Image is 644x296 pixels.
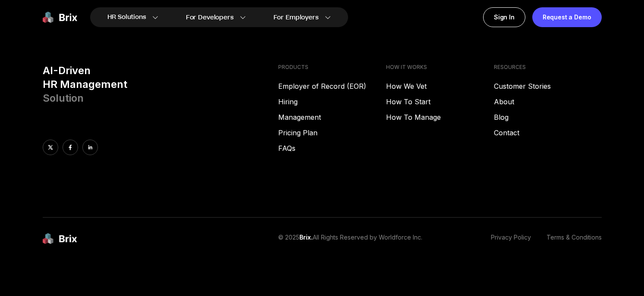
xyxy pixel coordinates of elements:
[278,81,386,91] a: Employer of Record (EOR)
[278,97,386,107] a: Hiring
[43,64,272,105] h3: AI-Driven HR Management
[186,13,234,22] span: For Developers
[43,233,77,245] img: brix
[386,97,494,107] a: How To Start
[494,128,602,138] a: Contact
[386,112,494,122] a: How To Manage
[278,143,386,153] a: FAQs
[491,233,531,245] a: Privacy Policy
[278,128,386,138] a: Pricing Plan
[43,92,84,104] span: Solution
[386,81,494,91] a: How We Vet
[299,234,313,241] span: Brix.
[273,13,319,22] span: For Employers
[278,64,386,71] h4: PRODUCTS
[547,233,602,245] a: Terms & Conditions
[278,112,386,122] a: Management
[494,81,602,91] a: Customer Stories
[494,97,602,107] a: About
[494,112,602,122] a: Blog
[483,7,525,27] a: Sign In
[494,64,602,71] h4: RESOURCES
[278,233,422,245] p: © 2025 All Rights Reserved by Worldforce Inc.
[532,7,602,27] a: Request a Demo
[107,10,146,24] span: HR Solutions
[386,64,494,71] h4: HOW IT WORKS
